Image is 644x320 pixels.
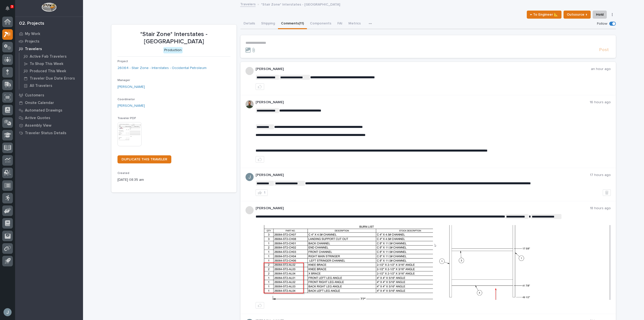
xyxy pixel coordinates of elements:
button: Hold [593,11,607,19]
button: like this post [256,156,264,163]
img: ACg8ocIJHU6JEmo4GV-3KL6HuSvSpWhSGqG5DdxF6tKpN6m2=s96-c [246,173,254,181]
button: ← To Engineer 📐 [527,11,561,19]
a: Onsite Calendar [15,99,83,106]
span: Hold [596,12,603,18]
p: [PERSON_NAME] [256,100,590,104]
button: Comments (11) [278,19,307,29]
p: Follow [597,22,607,26]
a: Traveler Due Date Errors [19,75,83,82]
span: Post [599,47,609,53]
p: *Stair Zone* Interstates - [GEOGRAPHIC_DATA] [261,1,340,7]
span: Traveler PDF [117,117,136,120]
a: Active Fab Travelers [19,53,83,60]
a: My Work [15,30,83,38]
button: Outsource ↑ [563,11,591,19]
button: like this post [256,302,264,309]
span: Coordinator [117,98,135,101]
button: Post [597,47,611,53]
span: Manager [117,79,130,82]
img: Workspace Logo [42,3,56,12]
p: Projects [25,39,39,44]
a: Active Quotes [15,114,83,122]
p: [PERSON_NAME] [256,206,590,210]
div: 1 [264,191,265,194]
button: 1 [256,189,268,196]
button: Shipping [258,19,278,29]
a: DUPLICATE THIS TRAVELER [117,155,171,163]
p: [DATE] 08:35 am [117,177,230,183]
p: Produced This Week [30,69,66,74]
button: Notifications [2,3,13,14]
span: Created [117,172,129,175]
p: Onsite Calendar [25,101,54,105]
p: Automated Drawings [25,108,62,113]
button: Details [240,19,258,29]
a: Traveler Status Details [15,129,83,137]
a: Customers [15,91,83,99]
span: Outsource ↑ [567,12,587,18]
a: Produced This Week [19,67,83,75]
a: [PERSON_NAME] [117,84,145,90]
button: FAI [334,19,345,29]
span: DUPLICATE THIS TRAVELER [122,158,167,161]
a: Projects [15,38,83,45]
a: Travelers [240,1,256,7]
button: like this post [256,83,264,90]
a: 26064 - Stair Zone - Interstates - Occidental Petroleum [117,65,207,71]
p: Customers [25,93,44,98]
p: All Travelers [30,84,52,88]
p: My Work [25,32,40,36]
p: 3 [11,5,13,8]
button: Metrics [345,19,364,29]
p: 17 hours ago [590,173,611,177]
p: an hour ago [591,67,611,71]
a: To Shop This Week [19,60,83,67]
p: Traveler Due Date Errors [30,76,75,81]
span: ← To Engineer 📐 [530,12,558,18]
p: Active Quotes [25,116,50,120]
p: Assembly View [25,123,51,128]
div: Notifications3 [6,6,13,14]
div: 02. Projects [19,21,44,26]
p: *Stair Zone* Interstates - [GEOGRAPHIC_DATA] [117,31,230,45]
p: To Shop This Week [30,62,63,66]
span: Project [117,60,128,63]
p: Traveler Status Details [25,131,66,135]
a: Travelers [15,45,83,53]
div: Production [163,47,183,53]
a: Assembly View [15,122,83,129]
p: Travelers [25,47,42,51]
button: Delete post [603,189,611,196]
p: 18 hours ago [590,206,611,210]
a: Automated Drawings [15,106,83,114]
p: [PERSON_NAME] [256,67,591,71]
img: AATXAJw4slNr5ea0WduZQVIpKGhdapBAGQ9xVsOeEvl5=s96-c [246,100,254,108]
p: 16 hours ago [590,100,611,104]
p: [PERSON_NAME] [256,173,590,177]
a: All Travelers [19,82,83,89]
button: Components [307,19,334,29]
button: users-avatar [2,307,13,317]
a: [PERSON_NAME] [117,103,145,109]
p: Active Fab Travelers [30,54,67,59]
